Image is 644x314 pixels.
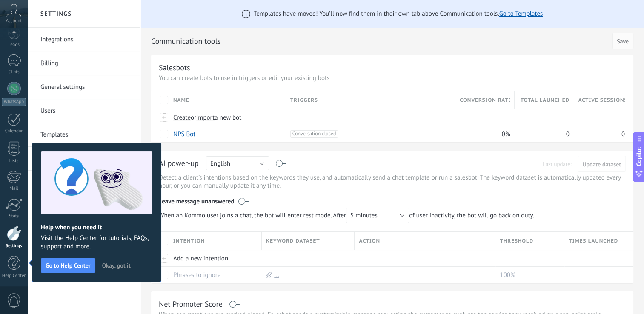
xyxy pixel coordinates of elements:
a: Phrases to ignore [173,271,220,279]
button: Go to Help Center [41,258,95,273]
div: Net Promoter Score [159,299,223,309]
span: Conversation closed [290,130,338,138]
div: Leave message unanswered [159,191,626,208]
div: Lists [2,158,26,164]
button: English [206,156,269,170]
span: of user inactivity, the bot will go back on duty. [159,208,539,223]
span: Account [6,18,22,24]
div: Salesbots [159,63,190,72]
div: AI power-up [159,158,199,169]
a: Billing [40,51,132,75]
span: Triggers [290,96,318,104]
span: Copilot [635,147,643,166]
button: Save [612,33,633,49]
div: WhatsApp [2,98,26,106]
span: Times launched [569,237,618,245]
span: Keyword dataset [266,237,320,245]
li: Templates [28,123,140,147]
li: General settings [28,75,140,99]
span: When an Kommo user joins a chat, the bot will enter rest mode. After [159,208,409,223]
span: 5 minutes [350,211,378,220]
div: Help Center [2,273,26,279]
span: Active sessions [578,96,625,104]
span: Intention [173,237,205,245]
span: Threshold [500,237,533,245]
p: Detect a client’s intentions based on the keywords they use, and automatically send a chat templa... [159,174,626,190]
li: Billing [28,51,140,75]
span: 100% [500,271,515,279]
div: Add a new intention [169,250,258,266]
div: 0% [455,126,510,142]
span: Templates have moved! You’ll now find them in their own tab above Communication tools. [254,10,543,18]
span: Okay, got it [102,263,131,268]
div: Chats [2,69,26,75]
a: Go to Templates [499,10,543,18]
span: English [210,160,230,168]
a: Integrations [40,28,132,51]
div: Mail [2,186,26,191]
div: Calendar [2,128,26,134]
span: Conversion rate [460,96,510,104]
span: Create [173,114,191,122]
span: Action [359,237,380,245]
span: 0 [566,130,570,138]
span: Go to Help Center [46,263,91,268]
span: Total launched [521,96,570,104]
span: import [196,114,215,122]
div: 100% [495,267,560,283]
p: You can create bots to use in triggers or edit your existing bots [159,74,626,82]
div: 0 [574,126,625,142]
span: Name [173,96,189,104]
a: NPS Bot [173,130,195,138]
a: General settings [40,75,132,99]
li: Integrations [28,28,140,51]
span: 0 [621,130,625,138]
span: Save [617,38,629,44]
div: Leads [2,42,26,48]
button: 5 minutes [346,208,409,223]
span: 0% [502,130,510,138]
button: Okay, got it [98,259,135,272]
a: ... [274,271,279,279]
h2: Help when you need it [41,223,152,231]
h2: Communication tools [151,33,609,50]
li: Users [28,99,140,123]
a: Users [40,99,132,123]
a: Templates [40,123,132,147]
div: 0 [515,126,570,142]
div: Stats [2,214,26,219]
span: Visit the Help Center for tutorials, FAQs, support and more. [41,234,152,251]
div: Settings [2,243,26,249]
span: a new bot [215,114,241,122]
span: or [191,114,196,122]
